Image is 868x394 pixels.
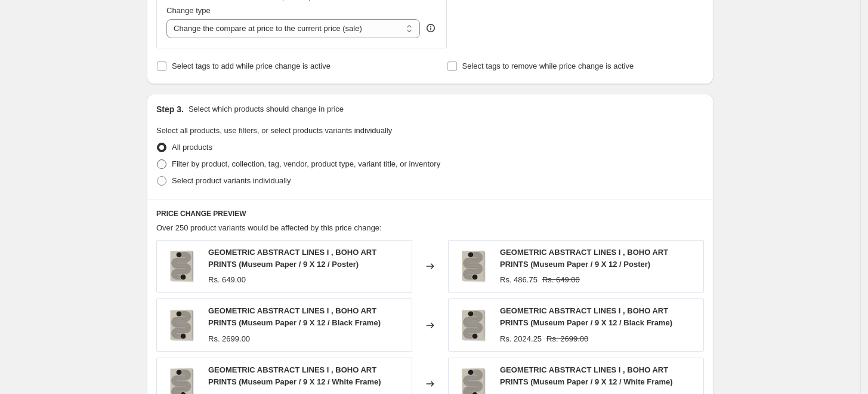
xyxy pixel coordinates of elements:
span: GEOMETRIC ABSTRACT LINES I , BOHO ART PRINTS (Museum Paper / 9 X 12 / White Frame) [500,365,673,386]
span: Filter by product, collection, tag, vendor, product type, variant title, or inventory [172,159,440,168]
div: Rs. 2024.25 [500,333,542,345]
span: Select all products, use filters, or select products variants individually [156,126,392,135]
img: gallerywrap-resized_212f066c-7c3d-4415-9b16-553eb73bee29_80x.jpg [163,248,199,284]
h2: Step 3. [156,103,184,115]
span: GEOMETRIC ABSTRACT LINES I , BOHO ART PRINTS (Museum Paper / 9 X 12 / Black Frame) [208,306,381,327]
img: gallerywrap-resized_212f066c-7c3d-4415-9b16-553eb73bee29_80x.jpg [163,307,199,343]
strike: Rs. 649.00 [542,274,580,286]
h6: PRICE CHANGE PREVIEW [156,209,704,218]
span: GEOMETRIC ABSTRACT LINES I , BOHO ART PRINTS (Museum Paper / 9 X 12 / Poster) [500,248,668,269]
span: Over 250 product variants would be affected by this price change: [156,223,382,232]
div: Rs. 2699.00 [208,333,250,345]
span: Select tags to remove while price change is active [462,61,634,70]
img: gallerywrap-resized_212f066c-7c3d-4415-9b16-553eb73bee29_80x.jpg [455,248,490,284]
p: Select which products should change in price [189,103,344,115]
img: gallerywrap-resized_212f066c-7c3d-4415-9b16-553eb73bee29_80x.jpg [455,307,490,343]
div: Rs. 649.00 [208,274,246,286]
div: help [425,22,437,34]
span: GEOMETRIC ABSTRACT LINES I , BOHO ART PRINTS (Museum Paper / 9 X 12 / Poster) [208,248,376,269]
span: GEOMETRIC ABSTRACT LINES I , BOHO ART PRINTS (Museum Paper / 9 X 12 / White Frame) [208,365,381,386]
span: All products [172,143,212,152]
span: GEOMETRIC ABSTRACT LINES I , BOHO ART PRINTS (Museum Paper / 9 X 12 / Black Frame) [500,306,672,327]
span: Change type [166,6,211,15]
span: Select tags to add while price change is active [172,61,330,70]
strike: Rs. 2699.00 [546,333,588,345]
span: Select product variants individually [172,176,291,185]
div: Rs. 486.75 [500,274,538,286]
